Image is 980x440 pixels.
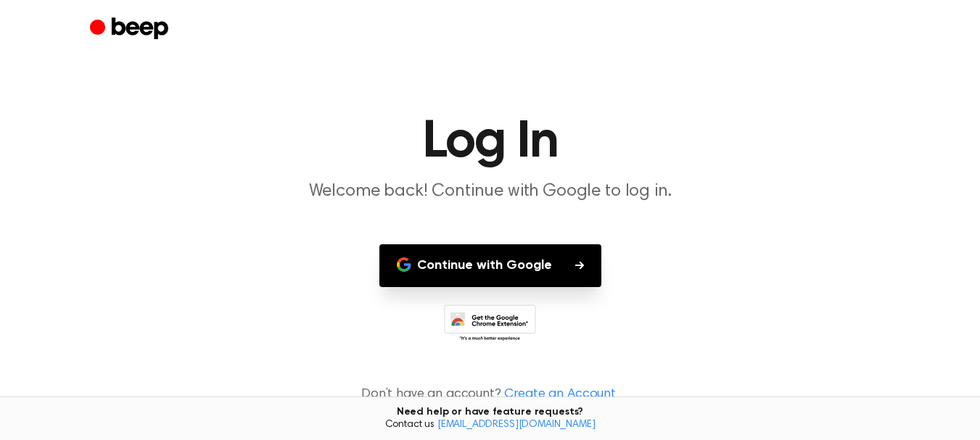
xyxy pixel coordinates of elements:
[17,385,963,404] p: Don’t have an account?
[119,116,862,168] h1: Log In
[212,180,769,204] p: Welcome back! Continue with Google to log in.
[9,419,971,432] span: Contact us
[504,385,616,404] a: Create an Account
[437,420,596,430] a: [EMAIL_ADDRESS][DOMAIN_NAME]
[379,244,601,287] button: Continue with Google
[90,15,172,43] a: Beep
